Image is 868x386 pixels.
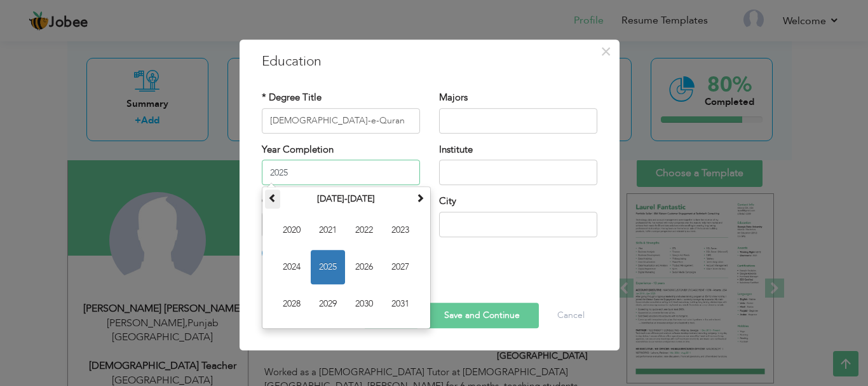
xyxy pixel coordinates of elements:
[596,41,616,62] button: Close
[280,190,412,209] th: Select Decade
[439,91,468,104] label: Majors
[268,193,277,202] span: Previous Decade
[262,91,322,104] label: * Degree Title
[416,193,424,202] span: Next Decade
[311,287,345,321] span: 2029
[383,287,417,321] span: 2031
[600,40,611,63] span: ×
[439,143,473,156] label: Institute
[275,250,309,284] span: 2024
[545,303,597,328] button: Cancel
[311,250,345,284] span: 2025
[347,287,381,321] span: 2030
[275,287,309,321] span: 2028
[311,213,345,247] span: 2021
[383,213,417,247] span: 2023
[275,213,309,247] span: 2020
[347,250,381,284] span: 2026
[347,213,381,247] span: 2022
[262,52,597,71] h3: Education
[383,250,417,284] span: 2027
[425,303,539,328] button: Save and Continue
[439,195,456,208] label: City
[262,143,334,156] label: Year Completion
